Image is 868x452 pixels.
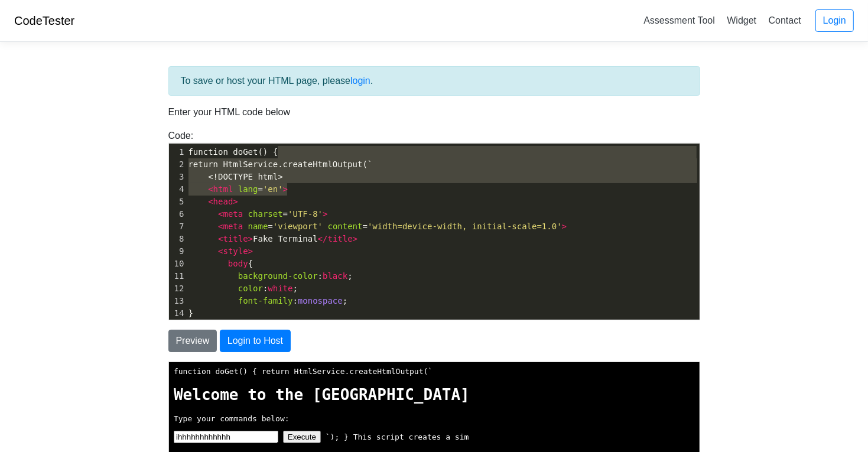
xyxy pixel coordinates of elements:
a: login [350,76,370,86]
body: function doGet() { return HtmlService.createHtmlOutput(` `); } This script creates a sim [5,5,526,230]
span: < [208,184,213,194]
span: head [213,197,233,206]
span: <!DOCTYPE html> [208,172,282,181]
span: > [248,246,253,256]
span: : ; [188,296,348,305]
span: meta [223,222,243,231]
span: meta [223,209,243,219]
span: = [188,209,328,219]
div: 14 [169,307,186,320]
span: { [188,259,253,268]
a: Login [815,9,854,32]
div: 8 [169,233,186,245]
div: 13 [169,295,186,307]
span: html [213,184,233,194]
span: = [188,184,288,194]
span: < [218,209,223,219]
span: < [208,197,213,206]
div: 1 [169,146,186,158]
span: } [188,308,194,318]
button: Login to Host [220,330,291,352]
h1: Welcome to the [GEOGRAPHIC_DATA] [5,24,526,41]
span: font-family [238,296,293,305]
span: 'en' [263,184,283,194]
span: </ [318,234,328,243]
span: 'viewport' [273,222,323,231]
a: Assessment Tool [639,11,720,30]
span: body [228,259,248,268]
div: 5 [169,196,186,208]
div: Code: [160,129,709,320]
span: < [218,246,223,256]
div: To save or host your HTML page, please . [168,66,700,96]
span: < [218,234,223,243]
span: monospace [298,296,343,305]
span: Fake Terminal [188,234,358,243]
div: 4 [169,183,186,196]
span: > [323,209,327,219]
span: 'width=device-width, initial-scale=1.0' [368,222,562,231]
div: 7 [169,220,186,233]
p: Enter your HTML code below [168,105,700,119]
div: 12 [169,282,186,295]
span: title [223,234,248,243]
a: Contact [764,11,806,30]
span: background-color [238,271,318,281]
span: = = [188,222,567,231]
span: white [268,284,292,293]
a: Widget [722,11,761,30]
span: > [353,234,357,243]
span: color [238,284,263,293]
div: 2 [169,158,186,171]
span: black [323,271,347,281]
span: : ; [188,271,353,281]
div: 9 [169,245,186,258]
span: > [283,184,288,194]
p: Type your commands below: [5,52,526,61]
span: 'UTF-8' [288,209,323,219]
span: content [328,222,363,231]
span: < [218,222,223,231]
span: charset [248,209,283,219]
span: > [562,222,567,231]
span: title [328,234,353,243]
span: lang [238,184,258,194]
button: Preview [168,330,217,352]
span: style [223,246,248,256]
div: 6 [169,208,186,220]
span: function doGet() { [188,147,278,157]
button: Execute [114,69,152,81]
span: > [248,234,253,243]
span: return HtmlService.createHtmlOutput(` [188,160,373,169]
div: 11 [169,270,186,282]
span: name [248,222,268,231]
a: CodeTester [14,14,74,27]
div: 10 [169,258,186,270]
span: : ; [188,284,298,293]
span: > [233,197,238,206]
div: 3 [169,171,186,183]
